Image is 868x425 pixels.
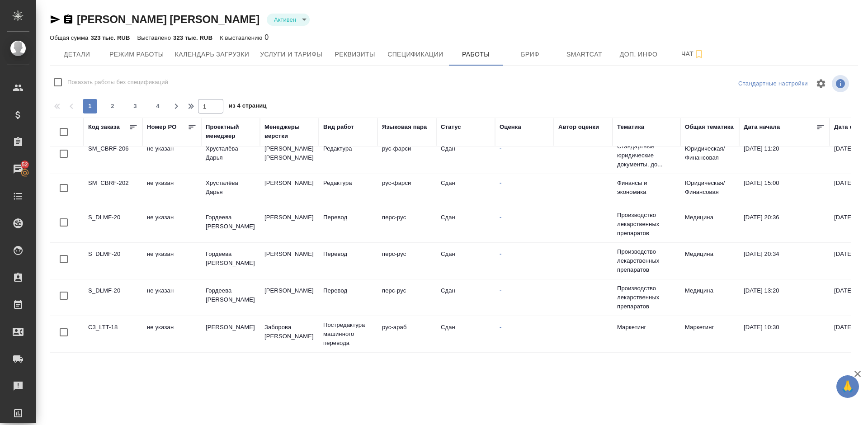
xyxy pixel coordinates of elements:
[680,208,739,240] td: Медицина
[744,123,780,132] div: Дата начала
[500,179,501,186] a: -
[558,123,599,132] div: Автор оценки
[267,14,310,26] div: Активен
[105,99,120,113] button: 2
[333,49,377,60] span: Реквизиты
[201,140,260,171] td: Хрусталёва Дарья
[436,208,495,240] td: Сдан
[680,245,739,277] td: Медицина
[454,49,498,60] span: Работы
[680,174,739,206] td: Юридическая/Финансовая
[617,284,676,311] p: Производство лекарственных препаратов
[436,282,495,313] td: Сдан
[323,123,354,132] div: Вид работ
[387,49,443,60] span: Спецификации
[220,32,269,43] div: 0
[836,375,859,398] button: 🙏
[739,318,830,350] td: [DATE] 10:30
[201,245,260,277] td: Гордеева [PERSON_NAME]
[377,140,436,171] td: рус-фарси
[500,250,501,257] a: -
[128,102,142,111] span: 3
[77,13,259,25] a: [PERSON_NAME] [PERSON_NAME]
[142,245,201,277] td: не указан
[88,123,120,132] div: Код заказа
[323,144,373,153] p: Редактура
[323,286,373,295] p: Перевод
[617,247,676,274] p: Производство лекарственных препаратов
[260,245,319,277] td: [PERSON_NAME]
[739,208,830,240] td: [DATE] 20:36
[260,318,319,350] td: Заборова [PERSON_NAME]
[260,174,319,206] td: [PERSON_NAME]
[680,282,739,313] td: Медицина
[441,123,461,132] div: Статус
[201,282,260,313] td: Гордеева [PERSON_NAME]
[105,102,120,111] span: 2
[377,245,436,277] td: перс-рус
[54,250,73,269] span: Toggle Row Selected
[260,49,322,60] span: Услуги и тарифы
[810,73,832,94] span: Настроить таблицу
[54,286,73,305] span: Toggle Row Selected
[509,49,552,60] span: Бриф
[201,318,260,350] td: [PERSON_NAME]
[142,282,201,313] td: не указан
[84,245,142,277] td: S_DLMF-20
[739,245,830,277] td: [DATE] 20:34
[142,174,201,206] td: не указан
[109,49,164,60] span: Режим работы
[436,174,495,206] td: Сдан
[834,123,867,132] div: Дата сдачи
[617,211,676,238] p: Производство лекарственных препаратов
[832,75,851,92] span: Посмотреть информацию
[84,318,142,350] td: C3_LTT-18
[436,318,495,350] td: Сдан
[50,34,90,41] p: Общая сумма
[54,144,73,163] span: Toggle Row Selected
[377,282,436,313] td: перс-рус
[50,14,61,25] button: Скопировать ссылку для ЯМессенджера
[142,208,201,240] td: не указан
[260,282,319,313] td: [PERSON_NAME]
[142,140,201,171] td: не указан
[736,77,810,91] div: split button
[84,140,142,171] td: SM_CBRF-206
[84,174,142,206] td: SM_CBRF-202
[260,208,319,240] td: [PERSON_NAME]
[617,142,676,169] p: Стандартные юридические документы, до...
[563,49,606,60] span: Smartcat
[54,323,73,342] span: Toggle Row Selected
[54,179,73,198] span: Toggle Row Selected
[175,49,250,60] span: Календарь загрузки
[63,14,74,25] button: Скопировать ссылку
[260,140,319,171] td: [PERSON_NAME] [PERSON_NAME]
[840,377,855,396] span: 🙏
[500,145,501,152] a: -
[84,282,142,313] td: S_DLMF-20
[142,318,201,350] td: не указан
[685,123,734,132] div: Общая тематика
[739,282,830,313] td: [DATE] 13:20
[16,160,33,169] span: 52
[128,99,142,113] button: 3
[323,250,373,259] p: Перевод
[147,123,176,132] div: Номер PO
[151,99,165,113] button: 4
[500,324,501,331] a: -
[2,158,34,180] a: 52
[617,179,676,197] p: Финансы и экономика
[206,123,255,141] div: Проектный менеджер
[436,245,495,277] td: Сдан
[220,34,264,41] p: К выставлению
[739,174,830,206] td: [DATE] 15:00
[500,287,501,294] a: -
[377,318,436,350] td: рус-араб
[151,102,165,111] span: 4
[500,123,521,132] div: Оценка
[201,208,260,240] td: Гордеева [PERSON_NAME]
[617,49,660,60] span: Доп. инфо
[382,123,427,132] div: Языковая пара
[436,140,495,171] td: Сдан
[173,34,212,41] p: 323 тыс. RUB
